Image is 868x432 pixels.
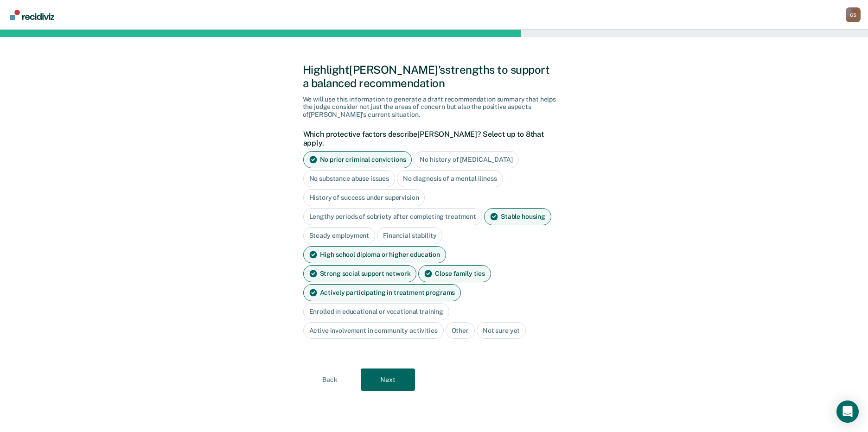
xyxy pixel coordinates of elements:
div: Other [446,322,475,339]
div: Not sure yet [477,322,526,339]
div: High school diploma or higher education [303,246,447,263]
div: Active involvement in community activities [303,322,444,339]
div: We will use this information to generate a draft recommendation summary that helps the judge cons... [303,95,566,119]
img: Recidiviz [10,10,54,20]
button: Profile dropdown button [846,7,861,22]
div: Stable housing [484,208,551,225]
button: Back [303,368,357,391]
div: Lengthy periods of sobriety after completing treatment [303,208,482,225]
div: Actively participating in treatment programs [303,284,461,301]
div: Financial stability [377,227,442,244]
div: History of success under supervision [303,189,425,206]
div: No prior criminal convictions [303,151,412,168]
div: Enrolled in educational or vocational training [303,303,450,320]
div: Steady employment [303,227,376,244]
div: No substance abuse issues [303,170,396,187]
div: No history of [MEDICAL_DATA] [414,151,518,168]
div: Strong social support network [303,265,417,282]
div: Open Intercom Messenger [836,400,859,423]
label: Which protective factors describe [PERSON_NAME] ? Select up to 8 that apply. [303,130,561,147]
div: G S [846,7,861,22]
div: Highlight [PERSON_NAME]'s strengths to support a balanced recommendation [303,63,566,90]
div: No diagnosis of a mental illness [397,170,503,187]
button: Next [361,368,415,391]
div: Close family ties [418,265,491,282]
